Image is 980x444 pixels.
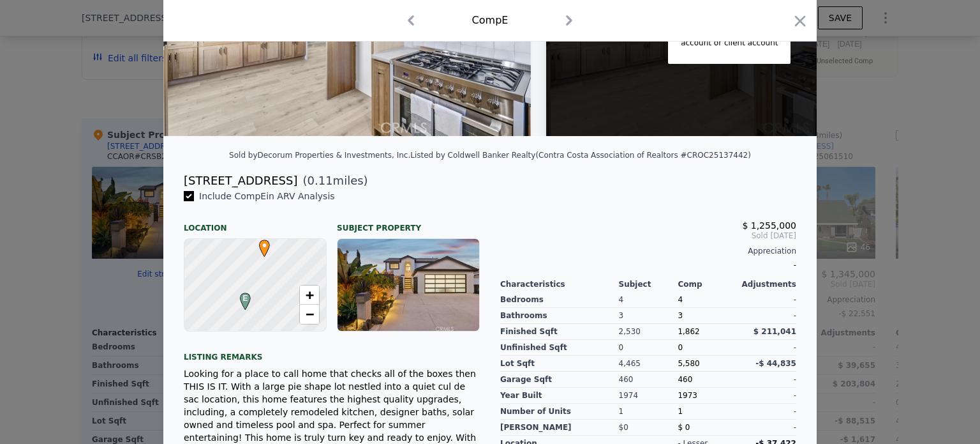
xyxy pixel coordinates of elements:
[410,151,751,160] div: Listed by Coldwell Banker Realty (Contra Costa Association of Realtors #CROC25137442)
[500,256,796,274] div: -
[678,343,683,352] span: 0
[755,359,796,368] span: -$ 44,835
[500,246,796,256] div: Appreciation
[237,293,244,300] div: E
[194,191,340,201] span: Include Comp E in ARV Analysis
[229,151,410,160] div: Sold by Decorum Properties & Investments, Inc .
[678,388,737,404] div: 1973
[500,388,619,404] div: Year Built
[500,356,619,372] div: Lot Sqft
[256,236,273,255] span: •
[678,359,699,368] span: 5,580
[500,340,619,356] div: Unfinished Sqft
[619,292,678,308] div: 4
[619,279,678,289] div: Subject
[619,340,678,356] div: 0
[737,388,796,404] div: -
[472,13,509,28] div: Comp E
[306,306,314,322] span: −
[678,327,699,336] span: 1,862
[742,220,796,231] span: $ 1,255,000
[256,240,264,247] div: •
[500,404,619,420] div: Number of Units
[678,423,690,432] span: $ 0
[300,305,319,324] a: Zoom out
[619,388,678,404] div: 1974
[306,287,314,303] span: +
[737,292,796,308] div: -
[184,172,297,190] div: [STREET_ADDRESS]
[619,308,678,324] div: 3
[619,404,678,420] div: 1
[500,231,796,241] span: Sold [DATE]
[754,327,796,336] span: $ 211,041
[500,279,619,289] div: Characteristics
[308,174,333,187] span: 0.11
[737,404,796,420] div: -
[237,293,254,304] span: E
[737,279,796,289] div: Adjustments
[500,308,619,324] div: Bathrooms
[619,420,678,436] div: $0
[184,213,327,233] div: Location
[619,372,678,388] div: 460
[184,342,480,362] div: Listing remarks
[678,295,683,304] span: 4
[500,324,619,340] div: Finished Sqft
[297,172,367,190] span: ( miles)
[619,356,678,372] div: 4,465
[500,292,619,308] div: Bedrooms
[678,404,737,420] div: 1
[737,420,796,436] div: -
[737,372,796,388] div: -
[500,420,619,436] div: [PERSON_NAME]
[678,279,737,289] div: Comp
[678,375,692,384] span: 460
[681,37,778,49] div: account or client account
[737,340,796,356] div: -
[337,213,480,233] div: Subject Property
[619,324,678,340] div: 2,530
[737,308,796,324] div: -
[500,372,619,388] div: Garage Sqft
[678,308,737,324] div: 3
[300,286,319,305] a: Zoom in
